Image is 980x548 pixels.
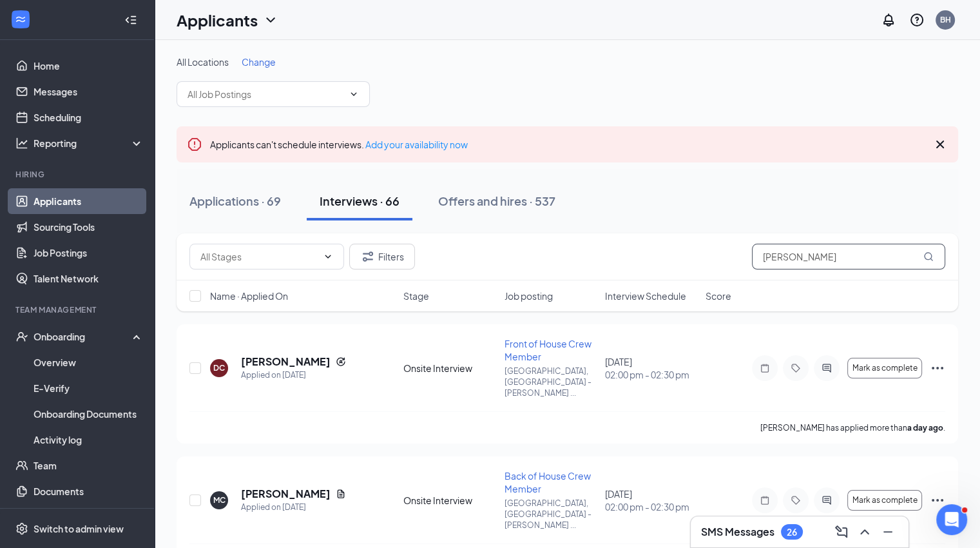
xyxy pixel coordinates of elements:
p: [PERSON_NAME] has applied more than . [760,422,945,433]
input: All Job Postings [187,87,343,101]
p: [GEOGRAPHIC_DATA], [GEOGRAPHIC_DATA] - [PERSON_NAME] ... [504,366,597,398]
a: Surveys [34,504,144,530]
button: Filter Filters [349,244,415,269]
svg: ComposeMessage [834,524,849,540]
span: Change [242,56,276,68]
svg: Tag [788,495,803,505]
a: E-Verify [34,375,144,401]
a: Documents [34,478,144,504]
div: Hiring [15,169,141,180]
button: ChevronUp [854,522,875,542]
span: Mark as complete [852,496,917,505]
a: Team [34,453,144,478]
p: [GEOGRAPHIC_DATA], [GEOGRAPHIC_DATA] - [PERSON_NAME] ... [504,498,597,531]
div: Onboarding [34,330,133,343]
svg: UserCheck [15,330,28,343]
span: Stage [403,289,429,302]
svg: ActiveChat [819,363,834,373]
b: a day ago [907,423,943,433]
div: Onsite Interview [403,494,496,507]
button: ComposeMessage [831,522,852,542]
span: Front of House Crew Member [504,338,591,362]
div: Applications · 69 [189,193,281,209]
svg: Filter [360,249,376,264]
a: Home [34,53,144,79]
span: All Locations [177,56,229,68]
svg: ChevronDown [323,251,333,262]
a: Messages [34,79,144,104]
a: Sourcing Tools [34,214,144,240]
div: Reporting [34,137,144,150]
div: Interviews · 66 [320,193,399,209]
h3: SMS Messages [701,525,774,539]
h5: [PERSON_NAME] [241,355,331,369]
a: Onboarding Documents [34,401,144,427]
div: BH [940,14,951,25]
a: Activity log [34,427,144,453]
svg: ChevronDown [263,12,278,28]
h5: [PERSON_NAME] [241,487,331,501]
h1: Applicants [177,9,258,31]
iframe: Intercom live chat [936,504,967,535]
span: Interview Schedule [605,289,686,302]
svg: Minimize [880,524,896,540]
div: [DATE] [605,355,698,381]
div: Applied on [DATE] [241,369,346,382]
span: 02:00 pm - 02:30 pm [605,500,698,513]
svg: Note [757,495,773,505]
div: Onsite Interview [403,362,496,375]
svg: Note [757,363,773,373]
div: Offers and hires · 537 [438,193,555,209]
svg: Tag [788,363,803,373]
svg: MagnifyingGlass [923,251,934,262]
a: Scheduling [34,104,144,130]
a: Job Postings [34,240,144,266]
button: Mark as complete [847,358,922,378]
span: 02:00 pm - 02:30 pm [605,368,698,381]
span: Applicants can't schedule interviews. [210,139,468,150]
svg: Ellipses [930,493,945,508]
span: Job posting [504,289,553,302]
svg: Error [187,137,202,152]
div: Team Management [15,304,141,315]
button: Mark as complete [847,490,922,511]
a: Add your availability now [365,139,468,150]
svg: Ellipses [930,360,945,376]
input: All Stages [200,250,318,264]
span: Mark as complete [852,364,917,373]
button: Minimize [878,522,898,542]
svg: Collapse [124,14,137,26]
svg: WorkstreamLogo [14,13,27,26]
svg: Settings [15,522,28,535]
svg: ChevronDown [349,89,359,99]
svg: Cross [932,137,948,152]
span: Score [706,289,731,302]
svg: Analysis [15,137,28,150]
span: Back of House Crew Member [504,470,591,494]
svg: Notifications [881,12,896,28]
div: Applied on [DATE] [241,501,346,514]
svg: Document [336,489,346,499]
input: Search in interviews [752,244,945,269]
div: Switch to admin view [34,522,124,535]
svg: ChevronUp [857,524,872,540]
svg: Reapply [336,357,346,367]
svg: ActiveChat [819,495,834,505]
a: Applicants [34,188,144,214]
svg: QuestionInfo [909,12,925,28]
div: 26 [787,527,797,538]
a: Talent Network [34,266,144,291]
span: Name · Applied On [210,289,288,302]
div: DC [213,362,225,373]
a: Overview [34,349,144,375]
div: [DATE] [605,487,698,513]
div: MC [213,494,226,505]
